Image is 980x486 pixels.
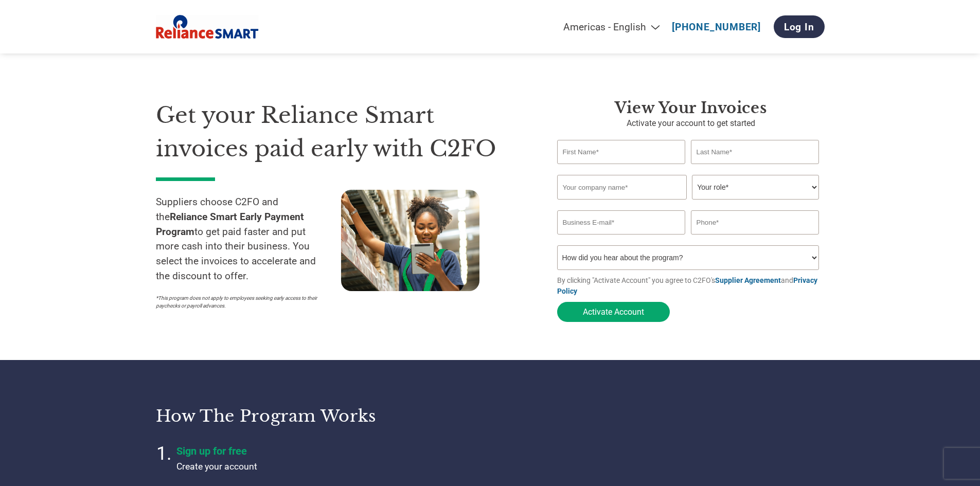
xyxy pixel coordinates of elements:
[691,165,819,171] div: Invalid last name or last name is too long
[557,302,670,322] button: Activate Account
[557,275,825,297] p: By clicking "Activate Account" you agree to C2FO's and
[672,21,761,33] a: [PHONE_NUMBER]
[341,190,479,291] img: supply chain worker
[557,236,686,241] div: Inavlid Email Address
[715,276,781,284] a: Supplier Agreement
[691,236,819,241] div: Inavlid Phone Number
[557,140,686,164] input: First Name*
[156,294,331,310] p: *This program does not apply to employees seeking early access to their paychecks or payroll adva...
[176,445,434,457] h4: Sign up for free
[557,165,686,171] div: Invalid first name or first name is too long
[557,117,825,130] p: Activate your account to get started
[156,195,341,284] p: Suppliers choose C2FO and the to get paid faster and put more cash into their business. You selec...
[156,99,526,165] h1: Get your Reliance Smart invoices paid early with C2FO
[557,201,819,206] div: Invalid company name or company name is too long
[691,140,819,164] input: Last Name*
[557,99,825,117] h3: View Your Invoices
[156,13,259,41] img: Reliance Smart
[176,460,434,473] p: Create your account
[774,15,825,38] a: Log In
[692,175,819,200] select: Title/Role
[557,210,686,235] input: Invalid Email format
[156,211,304,238] strong: Reliance Smart Early Payment Program
[557,175,687,200] input: Your company name*
[557,276,817,295] a: Privacy Policy
[156,406,477,426] h3: How the program works
[691,210,819,235] input: Phone*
